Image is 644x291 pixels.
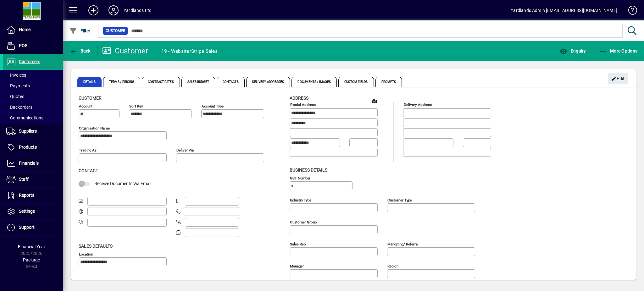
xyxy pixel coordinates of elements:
span: Suppliers [19,129,37,134]
span: Quotes [6,94,24,99]
button: Filter [68,25,92,36]
a: Reports [3,188,63,203]
span: Prompts [375,77,402,87]
span: Customer [106,28,125,34]
a: Communications [3,113,63,123]
span: Contract Rates [142,77,180,87]
mat-label: Deliver via [176,148,194,152]
span: Delivery Addresses [246,77,290,87]
mat-label: Account Type [202,104,224,108]
mat-label: Manager [290,264,304,268]
a: Quotes [3,91,63,102]
mat-label: Sales rep [290,242,306,246]
span: Custom Fields [338,77,374,87]
span: More Options [599,48,638,53]
span: Products [19,145,37,150]
mat-label: Trading as [79,148,97,152]
a: Support [3,220,63,235]
span: Communications [6,115,43,120]
span: Enquiry [560,48,586,53]
span: Sales defaults [79,244,113,249]
span: Sales Budget [181,77,215,87]
span: Address [290,96,308,101]
span: Business details [290,167,327,173]
button: Profile [103,5,124,16]
span: Customers [19,59,40,64]
button: Back [68,45,92,57]
mat-label: GST Number [290,176,310,180]
div: Yardlands Ltd [124,5,152,15]
span: Details [77,77,102,87]
span: Financials [19,161,39,166]
span: Filter [69,28,91,33]
mat-label: Sort key [129,104,143,108]
span: Terms / Pricing [103,77,141,87]
span: Financial Year [18,244,45,249]
span: POS [19,43,27,48]
span: Invoices [6,73,26,78]
span: Backorders [6,105,32,110]
a: Financials [3,156,63,171]
a: Invoices [3,70,63,80]
button: Add [83,5,103,16]
button: More Options [598,45,639,57]
mat-label: Account [79,104,92,108]
a: POS [3,38,63,54]
span: Package [23,257,40,262]
a: Knowledge Base [624,1,636,22]
span: Customer [79,96,102,101]
mat-label: Region [387,264,398,268]
div: Customer [102,46,148,56]
span: Edit [611,74,625,84]
mat-label: Organisation name [79,126,110,130]
a: Home [3,22,63,38]
span: Reports [19,193,34,198]
a: Settings [3,204,63,219]
button: Enquiry [558,45,587,57]
a: Payments [3,80,63,91]
a: Staff [3,172,63,187]
div: 19 - Website/Stripe Sales [161,46,218,56]
span: Staff [19,177,29,182]
span: Contact [79,168,98,173]
app-page-header-button: Back [63,45,97,57]
span: Support [19,225,35,230]
mat-label: Industry type [290,198,311,202]
span: Back [69,48,91,53]
span: Payments [6,83,30,88]
span: Documents / Images [291,77,337,87]
a: Suppliers [3,124,63,139]
mat-label: Customer group [290,220,317,224]
span: Receive Documents Via Email [94,181,151,186]
a: Products [3,140,63,155]
span: Contacts [217,77,245,87]
div: Yardlands Admin [EMAIL_ADDRESS][DOMAIN_NAME] [511,5,617,15]
a: View on map [369,96,379,106]
mat-label: Marketing/ Referral [387,242,419,246]
span: Settings [19,209,35,214]
mat-label: Location [79,252,93,256]
span: Home [19,27,31,32]
button: Edit [608,73,628,84]
a: Backorders [3,102,63,113]
mat-label: Customer type [387,198,412,202]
